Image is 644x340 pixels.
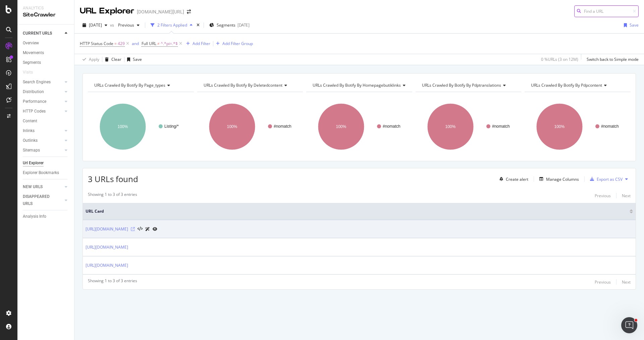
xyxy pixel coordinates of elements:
a: Sitemaps [23,147,63,154]
div: A chart. [416,97,522,156]
button: and [132,40,139,47]
button: Segments[DATE] [207,20,252,31]
h4: URLs Crawled By Botify By homepagebutiklinks [311,80,411,91]
button: Manage Columns [537,175,579,183]
div: Add Filter [193,41,210,46]
span: Segments [217,22,235,28]
button: View HTML Source [138,227,143,231]
div: Content [23,118,37,125]
button: Previous [115,20,142,31]
div: Analysis Info [23,213,46,220]
div: 0 % URLs ( 3 on 12M ) [541,56,578,62]
span: 2025 Aug. 22nd [89,22,102,28]
a: Outlinks [23,137,63,144]
text: 100% [118,124,128,129]
div: Next [622,279,631,285]
button: Add Filter Group [213,40,253,48]
a: CURRENT URLS [23,30,63,37]
button: [DATE] [80,20,110,31]
a: HTTP Codes [23,108,63,115]
span: URLs Crawled By Botify By homepagebutiklinks [313,82,401,88]
span: = [114,41,117,46]
div: Url Explorer [23,160,44,167]
button: Clear [102,54,121,65]
div: Create alert [506,176,528,182]
button: Add Filter [183,40,210,48]
div: Switch back to Simple mode [587,56,639,62]
div: A chart. [197,97,303,156]
a: Performance [23,98,63,105]
a: Explorer Bookmarks [23,169,69,176]
span: URL Card [86,208,628,214]
button: 2 Filters Applied [148,20,195,31]
div: [DATE] [237,22,250,28]
button: Previous [595,278,611,286]
a: DISAPPEARED URLS [23,193,63,207]
div: Visits [23,69,33,76]
text: 100% [445,124,455,129]
div: Analytics [23,5,69,11]
span: URLs Crawled By Botify By pdptranslations [422,82,501,88]
a: Visits [23,69,40,76]
div: Explorer Bookmarks [23,169,59,176]
div: SiteCrawler [23,11,69,19]
button: Switch back to Simple mode [584,54,639,65]
div: Movements [23,49,44,56]
a: Search Engines [23,79,63,86]
svg: A chart. [88,97,194,156]
text: #nomatch [274,124,291,129]
svg: A chart. [306,97,412,156]
button: Save [124,54,142,65]
div: Clear [111,56,121,62]
a: Analysis Info [23,213,69,220]
div: Showing 1 to 3 of 3 entries [88,278,137,286]
div: Manage Columns [546,176,579,182]
div: and [132,41,139,46]
div: Next [622,193,631,199]
div: Save [630,22,639,28]
div: Distribution [23,88,44,95]
a: Content [23,118,69,125]
text: #nomatch [601,124,619,129]
a: Distribution [23,88,63,95]
a: Url Explorer [23,160,69,167]
div: Sitemaps [23,147,40,154]
span: Previous [115,22,134,28]
div: URL Explorer [80,5,134,17]
span: 3 URLs found [88,173,138,184]
div: Previous [595,193,611,199]
a: URL Inspection [153,225,157,232]
iframe: Intercom live chat [621,317,637,333]
div: HTTP Codes [23,108,46,115]
button: Export as CSV [587,174,623,184]
text: 100% [554,124,565,129]
text: Listing/* [164,124,179,129]
text: 100% [227,124,237,129]
div: Outlinks [23,137,38,144]
div: Performance [23,98,46,105]
span: HTTP Status Code [80,41,113,46]
svg: A chart. [525,97,631,156]
text: #nomatch [383,124,400,129]
div: arrow-right-arrow-left [187,9,191,14]
span: URLs Crawled By Botify By deletedcontent [204,82,282,88]
div: 2 Filters Applied [157,22,187,28]
div: Previous [595,279,611,285]
div: DISAPPEARED URLS [23,193,57,207]
div: times [195,22,201,29]
div: CURRENT URLS [23,30,52,37]
span: URLs Crawled By Botify By page_types [94,82,165,88]
a: NEW URLS [23,183,63,190]
button: Create alert [497,174,528,184]
a: Visit Online Page [131,227,135,231]
button: Previous [595,192,611,200]
a: Segments [23,59,69,66]
div: Search Engines [23,79,51,86]
text: #nomatch [492,124,510,129]
button: Next [622,192,631,200]
div: Export as CSV [597,176,623,182]
a: [URL][DOMAIN_NAME] [86,226,128,232]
